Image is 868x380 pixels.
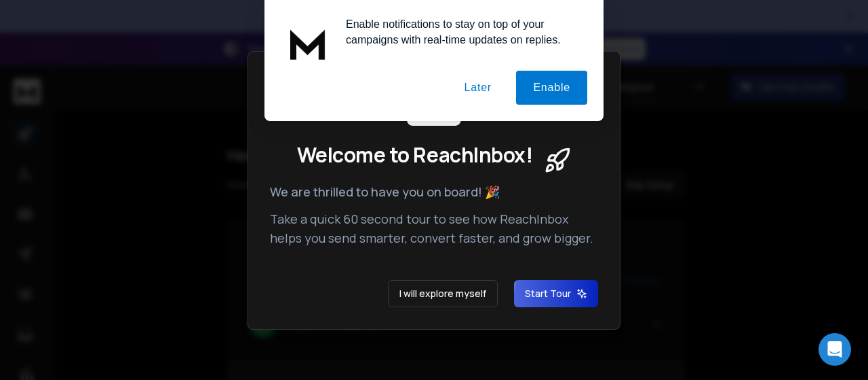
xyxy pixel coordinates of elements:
button: I will explore myself [388,280,498,307]
div: Open Intercom Messenger [818,333,851,366]
div: Enable notifications to stay on top of your campaigns with real-time updates on replies. [335,16,587,48]
span: Welcome to ReachInbox! [297,143,532,167]
span: Start Tour [525,287,587,300]
button: Start Tour [514,280,598,307]
button: Later [447,71,508,105]
img: notification icon [281,16,335,71]
p: Take a quick 60 second tour to see how ReachInbox helps you send smarter, convert faster, and gro... [270,209,598,247]
p: We are thrilled to have you on board! 🎉 [270,182,598,201]
button: Enable [516,71,587,105]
